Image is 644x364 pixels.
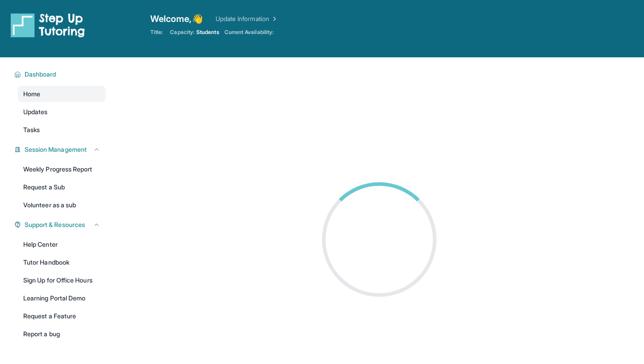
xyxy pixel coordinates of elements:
span: Support & Resources [25,220,85,229]
a: Tutor Handbook [18,254,106,270]
a: Request a Sub [18,179,106,195]
a: Tasks [18,122,106,138]
a: Weekly Progress Report [18,161,106,177]
img: logo [11,13,85,38]
button: Dashboard [21,70,100,79]
span: Title: [150,29,163,36]
a: Sign Up for Office Hours [18,272,106,288]
span: Session Management [25,145,87,154]
a: Updates [18,104,106,120]
a: Report a bug [18,326,106,342]
a: Request a Feature [18,308,106,324]
span: Welcome, 👋 [150,13,203,25]
a: Learning Portal Demo [18,290,106,306]
span: Current Availability: [225,29,274,36]
span: Dashboard [25,70,56,79]
a: Help Center [18,236,106,253]
a: Update Information [216,14,278,23]
span: Students [196,29,219,36]
button: Session Management [21,145,100,154]
img: Chevron Right [269,14,278,23]
span: Tasks [23,125,40,134]
span: Updates [23,107,48,116]
a: Volunteer as a sub [18,197,106,213]
span: Home [23,90,40,98]
button: Support & Resources [21,220,100,229]
a: Home [18,86,106,102]
span: Capacity: [170,29,195,36]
